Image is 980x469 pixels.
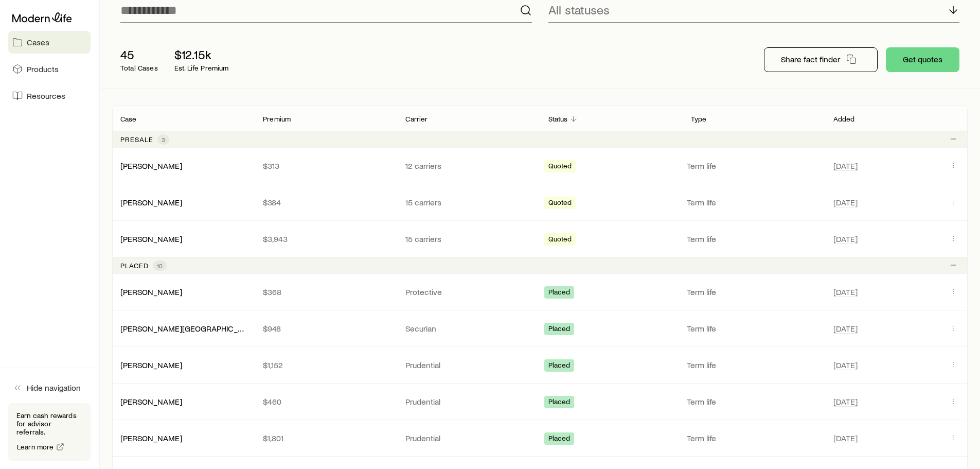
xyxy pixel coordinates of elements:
[405,360,531,370] p: Prudential
[120,360,182,371] div: [PERSON_NAME]
[548,115,568,123] p: Status
[120,115,137,123] p: Case
[687,197,821,207] p: Term life
[120,197,182,208] div: [PERSON_NAME]
[687,433,821,443] p: Term life
[691,115,707,123] p: Type
[120,323,246,334] div: [PERSON_NAME][GEOGRAPHIC_DATA]
[405,115,427,123] p: Carrier
[548,361,571,372] span: Placed
[263,287,389,297] p: $368
[263,396,389,407] p: $460
[8,403,91,461] div: Earn cash rewards for advisor referrals.Learn more
[120,234,182,245] div: [PERSON_NAME]
[833,115,855,123] p: Added
[27,383,81,393] span: Hide navigation
[833,396,858,407] span: [DATE]
[405,161,531,171] p: 12 carriers
[548,324,571,335] span: Placed
[405,433,531,443] p: Prudential
[174,64,229,72] p: Est. Life Premium
[263,161,389,171] p: $313
[833,433,858,443] span: [DATE]
[8,376,91,399] button: Hide navigation
[263,115,291,123] p: Premium
[405,234,531,244] p: 15 carriers
[548,434,571,445] span: Placed
[120,396,182,406] a: [PERSON_NAME]
[548,3,610,17] p: All statuses
[8,31,91,54] a: Cases
[687,360,821,370] p: Term life
[263,197,389,207] p: $384
[16,411,82,436] p: Earn cash rewards for advisor referrals.
[548,162,572,172] span: Quoted
[687,323,821,334] p: Term life
[120,197,182,207] a: [PERSON_NAME]
[833,287,858,297] span: [DATE]
[120,47,158,62] p: 45
[548,198,572,209] span: Quoted
[120,287,182,298] div: [PERSON_NAME]
[687,287,821,297] p: Term life
[263,234,389,244] p: $3,943
[120,396,182,407] div: [PERSON_NAME]
[157,262,163,270] span: 10
[120,161,182,170] a: [PERSON_NAME]
[120,360,182,370] a: [PERSON_NAME]
[405,396,531,407] p: Prudential
[174,47,229,62] p: $12.15k
[120,135,153,144] p: Presale
[548,235,572,246] span: Quoted
[833,360,858,370] span: [DATE]
[120,433,182,444] div: [PERSON_NAME]
[548,397,571,408] span: Placed
[833,197,858,207] span: [DATE]
[833,323,858,334] span: [DATE]
[27,91,65,101] span: Resources
[263,433,389,443] p: $1,801
[162,135,165,144] span: 3
[548,288,571,299] span: Placed
[405,197,531,207] p: 15 carriers
[833,161,858,171] span: [DATE]
[687,396,821,407] p: Term life
[886,47,959,72] button: Get quotes
[263,323,389,334] p: $948
[27,64,59,74] span: Products
[781,54,840,64] p: Share fact finder
[8,58,91,80] a: Products
[120,161,182,171] div: [PERSON_NAME]
[764,47,878,72] button: Share fact finder
[687,161,821,171] p: Term life
[405,287,531,297] p: Protective
[687,234,821,244] p: Term life
[120,262,149,270] p: Placed
[405,323,531,334] p: Securian
[263,360,389,370] p: $1,152
[833,234,858,244] span: [DATE]
[17,443,54,450] span: Learn more
[120,64,158,72] p: Total Cases
[8,84,91,107] a: Resources
[120,234,182,244] a: [PERSON_NAME]
[120,323,259,333] a: [PERSON_NAME][GEOGRAPHIC_DATA]
[27,37,49,47] span: Cases
[120,287,182,297] a: [PERSON_NAME]
[120,433,182,443] a: [PERSON_NAME]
